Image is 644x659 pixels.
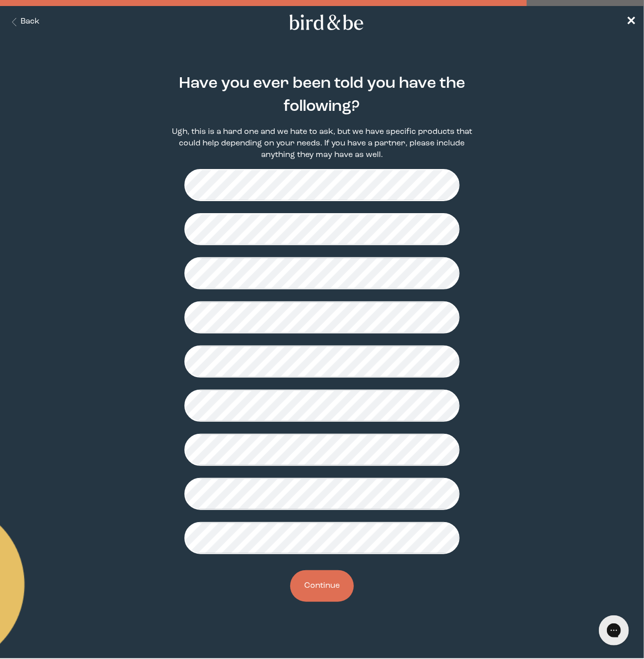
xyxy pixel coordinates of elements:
p: Ugh, this is a hard one and we hate to ask, but we have specific products that could help dependi... [169,126,475,161]
button: Continue [290,570,354,602]
h2: Have you ever been told you have the following? [169,72,475,118]
span: ✕ [626,16,636,28]
a: ✕ [626,14,636,31]
iframe: Gorgias live chat messenger [594,612,634,649]
button: Back Button [8,17,40,28]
